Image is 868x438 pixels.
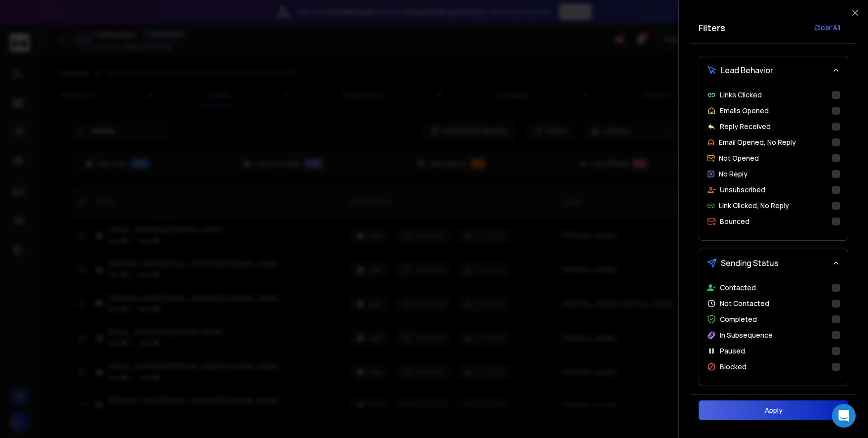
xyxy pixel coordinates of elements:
[720,330,773,340] p: In Subsequence
[719,153,759,163] p: Not Opened
[720,283,756,293] p: Contacted
[699,400,848,420] button: Apply
[720,217,750,226] p: Bounced
[719,137,796,147] p: Email Opened, No Reply
[720,106,769,116] p: Emails Opened
[699,84,848,240] div: Lead Behavior
[720,185,765,195] p: Unsubscribed
[721,64,773,76] span: Lead Behavior
[720,314,757,324] p: Completed
[720,346,745,356] p: Paused
[720,90,762,100] p: Links Clicked
[699,277,848,386] div: Sending Status
[721,257,779,269] span: Sending Status
[720,122,771,131] p: Reply Received
[699,21,725,35] h2: Filters
[699,56,848,84] button: Lead Behavior
[720,362,747,372] p: Blocked
[719,201,789,211] p: Link Clicked, No Reply
[806,18,848,38] button: Clear All
[699,249,848,277] button: Sending Status
[719,169,748,179] p: No Reply
[720,299,769,308] p: Not Contacted
[832,404,856,428] div: Open Intercom Messenger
